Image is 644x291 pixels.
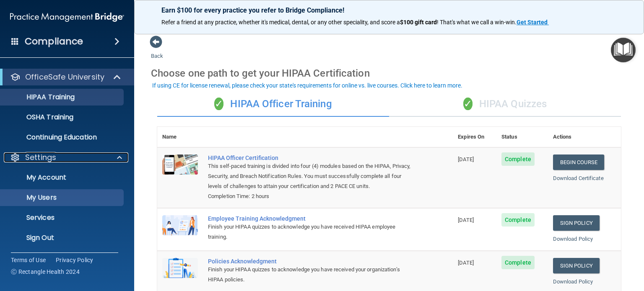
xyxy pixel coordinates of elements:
[5,93,75,101] p: HIPAA Training
[501,213,535,227] span: Complete
[161,6,617,14] p: Earn $100 for every practice you refer to Bridge Compliance!
[56,256,93,264] a: Privacy Policy
[5,214,120,222] p: Services
[152,82,462,88] div: If using CE for license renewal, please check your state's requirements for online vs. live cours...
[208,215,411,222] div: Employee Training Acknowledgment
[437,19,517,26] span: ! That's what we call a win-win.
[208,155,411,161] a: HIPAA Officer Certification
[25,72,104,82] p: OfficeSafe University
[458,217,474,223] span: [DATE]
[501,256,535,269] span: Complete
[161,19,400,26] span: Refer a friend at any practice, whether it's medical, dental, or any other speciality, and score a
[458,260,474,266] span: [DATE]
[553,258,600,273] a: Sign Policy
[453,127,496,147] th: Expires On
[151,43,163,59] a: Back
[553,236,593,242] a: Download Policy
[10,72,122,82] a: OfficeSafe University
[10,152,122,162] a: Settings
[11,256,46,264] a: Terms of Use
[208,258,411,265] div: Policies Acknowledgment
[5,193,120,202] p: My Users
[151,81,464,90] button: If using CE for license renewal, please check your state's requirements for online vs. live cours...
[458,156,474,162] span: [DATE]
[5,173,120,182] p: My Account
[553,278,593,285] a: Download Policy
[548,127,621,147] th: Actions
[151,61,627,85] div: Choose one path to get your HIPAA Certification
[214,98,223,110] span: ✓
[463,98,473,110] span: ✓
[400,19,437,26] strong: $100 gift card
[5,234,120,242] p: Sign Out
[553,155,604,170] a: Begin Course
[208,191,411,201] div: Completion Time: 2 hours
[208,222,411,242] div: Finish your HIPAA quizzes to acknowledge you have received HIPAA employee training.
[208,265,411,285] div: Finish your HIPAA quizzes to acknowledge you have received your organization’s HIPAA policies.
[517,19,549,26] a: Get Started
[25,36,83,47] h4: Compliance
[611,38,636,62] button: Open Resource Center
[553,215,600,231] a: Sign Policy
[501,152,535,166] span: Complete
[11,268,80,276] span: Ⓒ Rectangle Health 2024
[157,127,203,147] th: Name
[5,133,120,142] p: Continuing Education
[10,9,124,26] img: PMB logo
[5,113,73,121] p: OSHA Training
[25,152,56,162] p: Settings
[496,127,548,147] th: Status
[553,175,604,181] a: Download Certificate
[157,92,389,117] div: HIPAA Officer Training
[208,161,411,191] div: This self-paced training is divided into four (4) modules based on the HIPAA, Privacy, Security, ...
[389,92,621,117] div: HIPAA Quizzes
[517,19,548,26] strong: Get Started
